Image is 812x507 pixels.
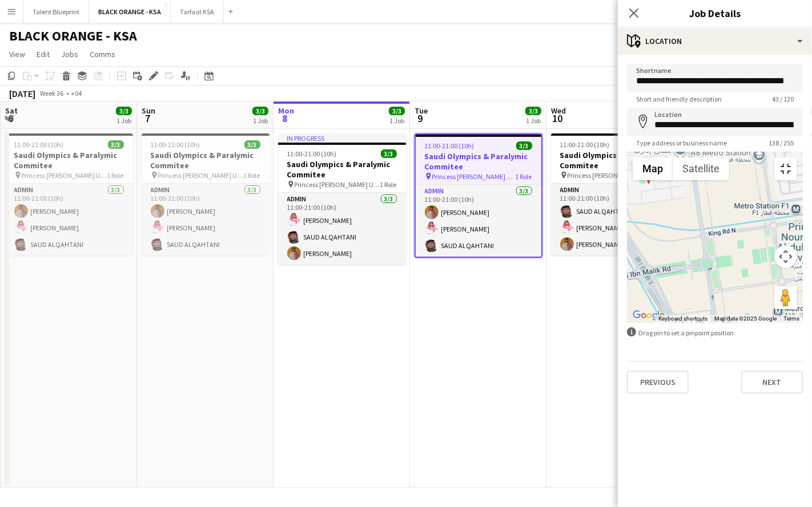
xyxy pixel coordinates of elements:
[3,112,18,125] span: 6
[568,171,653,180] span: Princess [PERSON_NAME] University
[278,159,406,180] h3: Saudi Olympics & Paralymic Commitee
[432,172,516,181] span: Princess [PERSON_NAME] University
[253,116,268,125] div: 1 Job
[171,1,224,23] button: Tarfaat KSA
[526,116,541,125] div: 1 Job
[14,140,64,149] span: 11:00-21:00 (10h)
[278,193,406,265] app-card-role: Admin3/311:00-21:00 (10h)[PERSON_NAME]SAUD ALQAHTANI[PERSON_NAME]
[116,116,131,125] div: 1 Job
[525,107,541,115] span: 3/3
[389,116,404,125] div: 1 Job
[774,157,797,180] button: Toggle fullscreen view
[673,157,729,180] button: Show satellite imagery
[140,112,155,125] span: 7
[627,371,689,394] button: Previous
[61,49,78,59] span: Jobs
[714,315,777,322] span: Map data ©2025 Google
[142,150,270,171] h3: Saudi Olympics & Paralymic Commitee
[278,133,406,143] div: In progress
[630,308,668,323] img: Google
[774,245,797,268] button: Map camera controls
[287,149,337,158] span: 11:00-21:00 (10h)
[551,133,679,255] app-job-card: 11:00-21:00 (10h)3/3Saudi Olympics & Paralymic Commitee Princess [PERSON_NAME] University1 RoleAd...
[9,27,137,44] h1: BLACK ORANGE - KSA
[516,172,532,181] span: 1 Role
[37,49,50,59] span: Edit
[278,106,294,116] span: Mon
[151,140,200,149] span: 11:00-21:00 (10h)
[5,184,133,255] app-card-role: Admin3/311:00-21:00 (10h)[PERSON_NAME][PERSON_NAME]SAUD ALQAHTANI
[108,140,124,149] span: 3/3
[278,133,406,265] app-job-card: In progress11:00-21:00 (10h)3/3Saudi Olympics & Paralymic Commitee Princess [PERSON_NAME] Univers...
[551,106,566,116] span: Wed
[380,180,397,189] span: 1 Role
[5,133,133,255] app-job-card: 11:00-21:00 (10h)3/3Saudi Olympics & Paralymic Commitee Princess [PERSON_NAME] University1 RoleAd...
[741,371,803,394] button: Next
[158,171,244,180] span: Princess [PERSON_NAME] University
[627,139,736,147] span: Type address or business name
[23,1,89,23] button: Talent Blueprint
[142,106,155,116] span: Sun
[57,47,83,62] a: Jobs
[630,308,668,323] a: Open this area in Google Maps (opens a new window)
[295,180,380,189] span: Princess [PERSON_NAME] University
[9,88,35,99] div: [DATE]
[32,47,54,62] a: Edit
[633,157,673,180] button: Show street map
[5,47,30,62] a: View
[413,112,428,125] span: 9
[85,47,120,62] a: Comms
[244,140,260,149] span: 3/3
[415,133,542,258] app-job-card: 11:00-21:00 (10h)3/3Saudi Olympics & Paralymic Commitee Princess [PERSON_NAME] University1 RoleAd...
[618,6,812,21] h3: Job Details
[516,141,532,150] span: 3/3
[416,185,541,257] app-card-role: Admin3/311:00-21:00 (10h)[PERSON_NAME][PERSON_NAME]SAUD ALQAHTANI
[90,49,115,59] span: Comms
[107,171,124,180] span: 1 Role
[774,286,797,309] button: Drag Pegman onto the map to open Street View
[22,171,107,180] span: Princess [PERSON_NAME] University
[759,139,803,147] span: 138 / 255
[627,327,803,338] div: Drag pin to set a pinpoint position
[71,89,82,98] div: +04
[549,112,566,125] span: 10
[276,112,294,125] span: 8
[389,107,405,115] span: 3/3
[618,27,812,55] div: Location
[9,49,25,59] span: View
[89,1,171,23] button: BLACK ORANGE - KSA
[244,171,260,180] span: 1 Role
[551,150,679,171] h3: Saudi Olympics & Paralymic Commitee
[252,107,268,115] span: 3/3
[142,133,270,255] app-job-card: 11:00-21:00 (10h)3/3Saudi Olympics & Paralymic Commitee Princess [PERSON_NAME] University1 RoleAd...
[560,140,610,149] span: 11:00-21:00 (10h)
[116,107,132,115] span: 3/3
[425,141,475,150] span: 11:00-21:00 (10h)
[415,106,428,116] span: Tue
[381,149,397,158] span: 3/3
[5,106,18,116] span: Sat
[5,150,133,171] h3: Saudi Olympics & Paralymic Commitee
[763,95,803,103] span: 43 / 120
[551,184,679,255] app-card-role: Admin3/311:00-21:00 (10h)SAUD ALQAHTANI[PERSON_NAME][PERSON_NAME]
[416,151,541,172] h3: Saudi Olympics & Paralymic Commitee
[142,184,270,255] app-card-role: Admin3/311:00-21:00 (10h)[PERSON_NAME][PERSON_NAME]SAUD ALQAHTANI
[38,89,66,98] span: Week 36
[627,95,731,103] span: Short and friendly description
[658,315,708,323] button: Keyboard shortcuts
[783,315,799,322] a: Terms (opens in new tab)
